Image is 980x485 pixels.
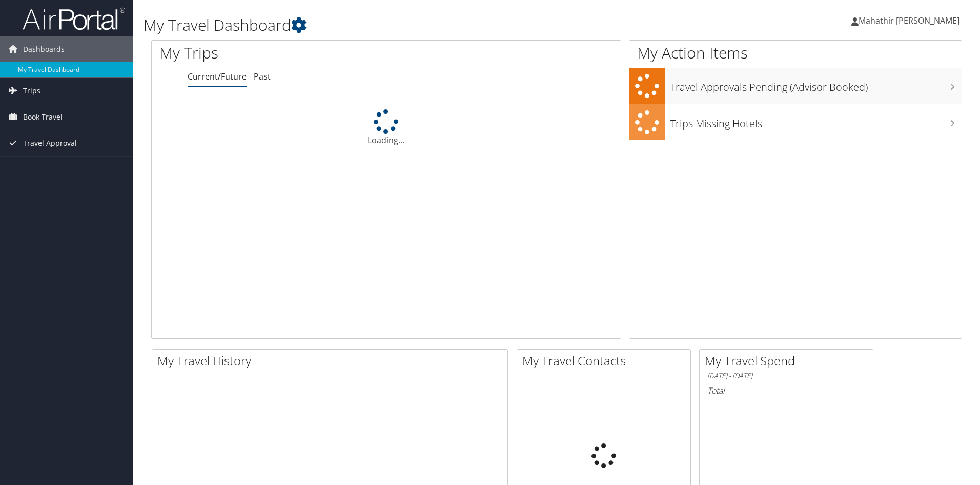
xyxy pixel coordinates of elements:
[522,352,690,370] h2: My Travel Contacts
[859,15,959,26] span: Mahathir [PERSON_NAME]
[159,42,418,64] h1: My Trips
[144,14,695,36] h1: My Travel Dashboard
[707,371,865,381] h6: [DATE] - [DATE]
[152,109,621,146] div: Loading...
[23,7,125,31] img: airportal-logo.png
[157,352,507,370] h2: My Travel History
[670,75,962,94] h3: Travel Approvals Pending (Advisor Booked)
[629,42,962,64] h1: My Action Items
[629,104,962,141] a: Trips Missing Hotels
[188,71,247,82] a: Current/Future
[670,111,962,131] h3: Trips Missing Hotels
[23,78,40,104] span: Trips
[629,68,962,104] a: Travel Approvals Pending (Advisor Booked)
[23,104,63,130] span: Book Travel
[851,5,970,36] a: Mahathir [PERSON_NAME]
[254,71,271,82] a: Past
[705,352,873,370] h2: My Travel Spend
[23,130,77,156] span: Travel Approval
[23,36,65,62] span: Dashboards
[707,385,865,396] h6: Total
